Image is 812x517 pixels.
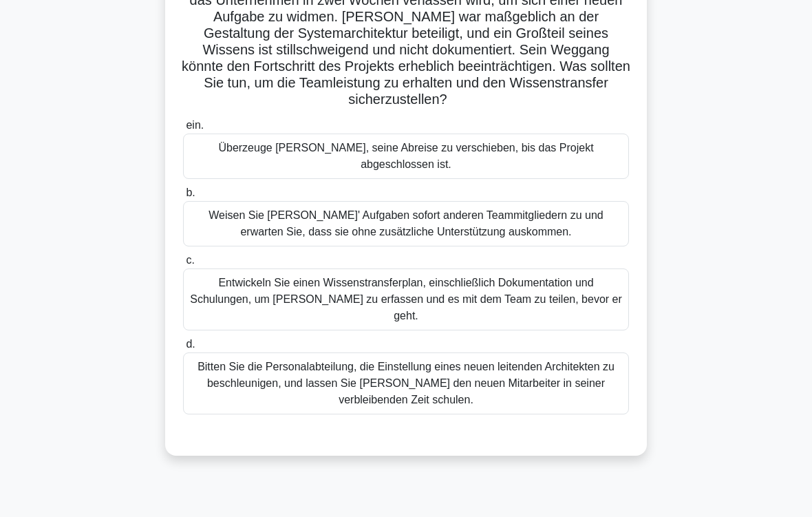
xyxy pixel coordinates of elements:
[186,254,194,266] span: c.
[183,352,629,414] div: Bitten Sie die Personalabteilung, die Einstellung eines neuen leitenden Architekten zu beschleuni...
[183,134,629,179] div: Überzeuge [PERSON_NAME], seine Abreise zu verschieben, bis das Projekt abgeschlossen ist.
[186,187,195,198] span: b.
[183,201,629,246] div: Weisen Sie [PERSON_NAME]' Aufgaben sofort anderen Teammitgliedern zu und erwarten Sie, dass sie o...
[183,268,629,330] div: Entwickeln Sie einen Wissenstransferplan, einschließlich Dokumentation und Schulungen, um [PERSON...
[186,119,204,131] span: ein.
[186,338,195,350] span: d.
